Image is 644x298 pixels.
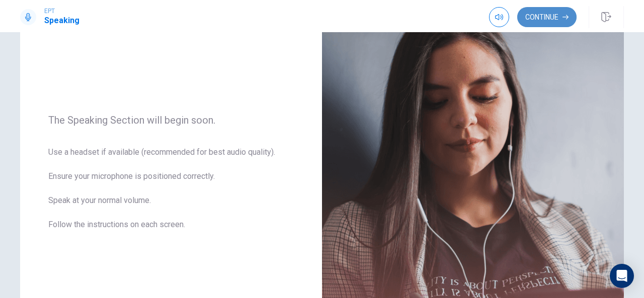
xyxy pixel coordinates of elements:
span: Use a headset if available (recommended for best audio quality). Ensure your microphone is positi... [48,146,294,243]
h1: Speaking [44,15,79,27]
div: Open Intercom Messenger [610,264,634,288]
span: The Speaking Section will begin soon. [48,114,294,126]
button: Continue [517,7,577,27]
span: EPT [44,8,79,15]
